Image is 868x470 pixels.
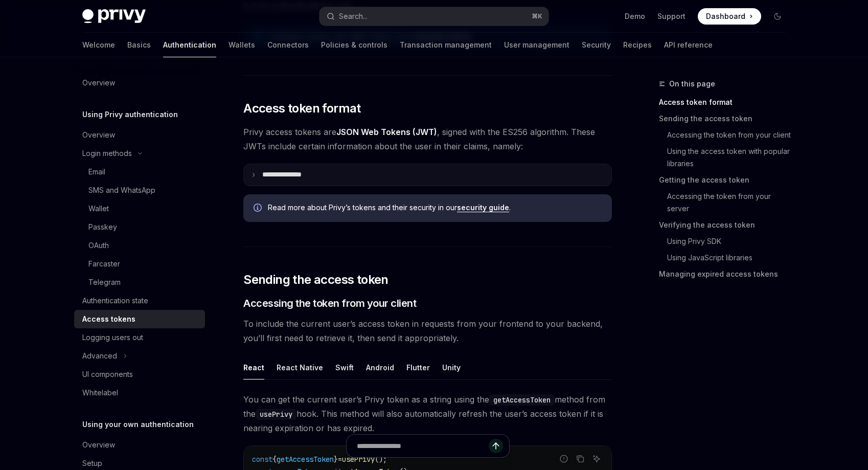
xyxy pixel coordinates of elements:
[82,33,115,57] a: Welcome
[74,199,205,218] a: Wallet
[74,181,205,199] a: SMS and WhatsApp
[74,436,205,454] a: Overview
[74,292,205,310] a: Authentication state
[489,394,555,406] code: getAccessToken
[357,435,489,457] input: Ask a question...
[74,163,205,181] a: Email
[532,12,542,20] span: ⌘ K
[82,147,132,160] div: Login methods
[243,392,612,435] span: You can get the current user’s Privy token as a string using the method from the hook. This metho...
[659,266,794,282] a: Managing expired access tokens
[335,355,354,379] button: Swift
[669,78,715,90] span: On this page
[659,172,794,188] a: Getting the access token
[88,184,155,196] div: SMS and WhatsApp
[267,33,309,57] a: Connectors
[243,272,389,288] span: Sending the access token
[74,255,205,273] a: Farcaster
[319,7,549,26] button: Open search
[82,9,146,24] img: dark logo
[664,33,713,57] a: API reference
[74,310,205,328] a: Access tokens
[74,365,205,384] a: UI components
[336,127,437,138] a: JSON Web Tokens (JWT)
[74,384,205,402] a: Whitelabel
[88,258,120,270] div: Farcaster
[659,217,794,233] a: Verifying the access token
[229,33,255,57] a: Wallets
[659,143,794,172] a: Using the access token with popular libraries
[659,233,794,250] a: Using Privy SDK
[406,355,430,379] button: Flutter
[74,74,205,92] a: Overview
[88,276,121,288] div: Telegram
[88,203,109,215] div: Wallet
[82,77,115,89] div: Overview
[706,11,745,21] span: Dashboard
[339,10,368,23] div: Search...
[659,94,794,110] a: Access token format
[127,33,151,57] a: Basics
[82,439,115,451] div: Overview
[400,33,492,57] a: Transaction management
[163,33,216,57] a: Authentication
[625,11,645,21] a: Demo
[74,144,205,163] button: Toggle Login methods section
[82,457,102,469] div: Setup
[74,328,205,347] a: Logging users out
[256,409,296,420] code: usePrivy
[82,313,135,325] div: Access tokens
[82,108,178,121] h5: Using Privy authentication
[321,33,387,57] a: Policies & controls
[88,221,117,233] div: Passkey
[659,127,794,143] a: Accessing the token from your client
[88,239,109,252] div: OAuth
[74,236,205,255] a: OAuth
[82,418,194,431] h5: Using your own authentication
[582,33,611,57] a: Security
[623,33,652,57] a: Recipes
[74,273,205,292] a: Telegram
[442,355,461,379] button: Unity
[74,126,205,144] a: Overview
[82,129,115,141] div: Overview
[504,33,569,57] a: User management
[82,368,133,381] div: UI components
[243,100,361,117] span: Access token format
[698,8,761,25] a: Dashboard
[243,296,416,310] span: Accessing the token from your client
[88,166,105,178] div: Email
[74,347,205,365] button: Toggle Advanced section
[659,250,794,266] a: Using JavaScript libraries
[769,8,786,25] button: Toggle dark mode
[268,203,602,213] span: Read more about Privy’s tokens and their security in our .
[254,204,264,214] svg: Info
[457,203,509,212] a: security guide
[489,439,503,453] button: Send message
[659,110,794,127] a: Sending the access token
[82,350,117,362] div: Advanced
[74,218,205,236] a: Passkey
[277,355,323,379] button: React Native
[82,295,148,307] div: Authentication state
[243,125,612,153] span: Privy access tokens are , signed with the ES256 algorithm. These JWTs include certain information...
[82,331,143,344] div: Logging users out
[659,188,794,217] a: Accessing the token from your server
[243,317,612,345] span: To include the current user’s access token in requests from your frontend to your backend, you’ll...
[657,11,686,21] a: Support
[366,355,394,379] button: Android
[243,355,264,379] button: React
[82,387,118,399] div: Whitelabel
